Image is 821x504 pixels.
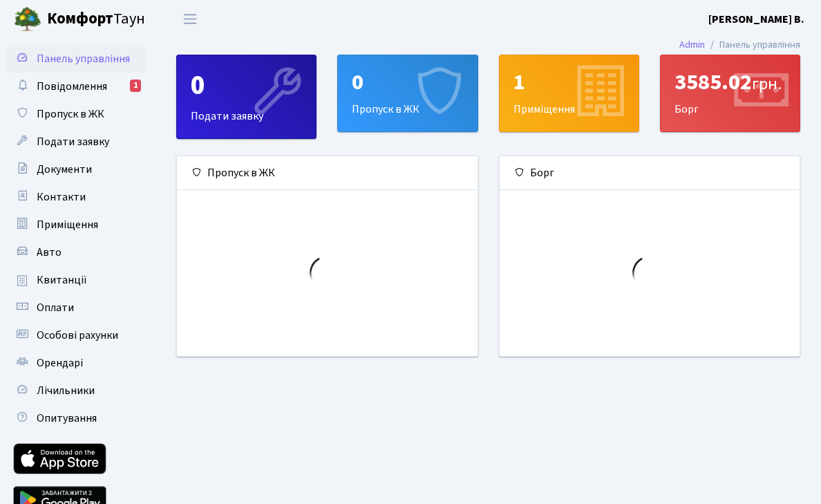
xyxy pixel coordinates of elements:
[177,55,316,138] div: Подати заявку
[176,55,317,139] a: 0Подати заявку
[37,79,107,94] span: Повідомлення
[661,55,800,131] div: Борг
[7,349,145,377] a: Орендарі
[37,383,95,398] span: Лічильники
[500,156,800,190] div: Борг
[7,73,145,100] a: Повідомлення1
[7,266,145,294] a: Квитанції
[7,156,145,183] a: Документи
[708,11,804,28] a: [PERSON_NAME] В.
[37,51,130,66] span: Панель управління
[705,37,800,53] li: Панель управління
[513,69,625,95] div: 1
[37,134,109,149] span: Подати заявку
[14,6,41,33] img: logo.png
[674,69,786,95] div: 3585.02
[7,404,145,432] a: Опитування
[500,55,639,131] div: Приміщення
[37,106,104,122] span: Пропуск в ЖК
[338,55,477,131] div: Пропуск в ЖК
[7,128,145,156] a: Подати заявку
[37,162,92,177] span: Документи
[7,239,145,266] a: Авто
[337,55,478,132] a: 0Пропуск в ЖК
[37,328,118,343] span: Особові рахунки
[352,69,463,95] div: 0
[7,183,145,211] a: Контакти
[659,30,821,59] nav: breadcrumb
[37,189,86,205] span: Контакти
[7,294,145,321] a: Оплати
[7,45,145,73] a: Панель управління
[37,245,62,260] span: Авто
[7,321,145,349] a: Особові рахунки
[7,100,145,128] a: Пропуск в ЖК
[47,8,145,31] span: Таун
[37,300,74,315] span: Оплати
[7,211,145,239] a: Приміщення
[679,37,705,52] a: Admin
[708,12,804,27] b: [PERSON_NAME] В.
[37,272,87,288] span: Квитанції
[47,8,113,30] b: Комфорт
[7,377,145,404] a: Лічильники
[37,411,97,426] span: Опитування
[499,55,639,132] a: 1Приміщення
[173,8,207,30] button: Переключити навігацію
[37,217,98,232] span: Приміщення
[130,80,141,92] div: 1
[191,69,302,102] div: 0
[37,355,83,371] span: Орендарі
[177,156,478,190] div: Пропуск в ЖК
